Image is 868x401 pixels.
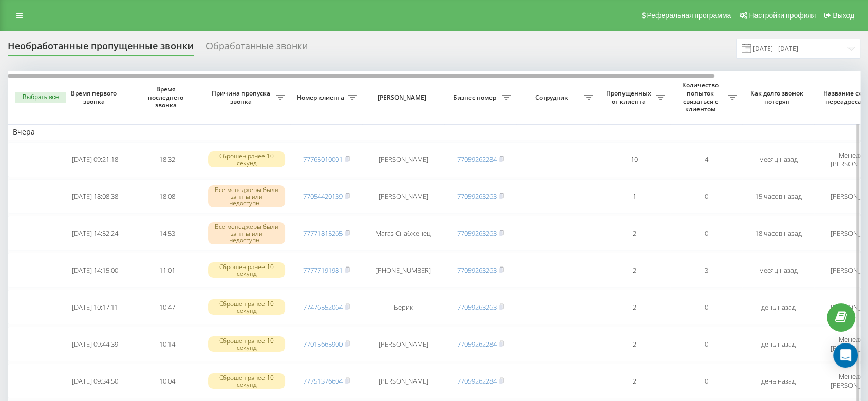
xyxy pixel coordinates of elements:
[598,142,670,177] td: 10
[59,216,131,251] td: [DATE] 14:52:24
[67,89,123,105] span: Время первого звонка
[449,93,502,102] span: Бизнес номер
[362,290,444,324] td: Берик
[139,85,195,109] span: Время последнего звонка
[362,327,444,361] td: [PERSON_NAME]
[457,265,497,275] a: 77059263263
[362,142,444,177] td: [PERSON_NAME]
[742,364,814,398] td: день назад
[670,327,742,361] td: 0
[371,93,436,102] span: [PERSON_NAME]
[670,364,742,398] td: 0
[303,339,343,349] a: 77015665900
[15,92,66,103] button: Выбрать все
[598,290,670,324] td: 2
[295,93,348,102] span: Номер клиента
[833,343,858,368] div: Open Intercom Messenger
[742,216,814,251] td: 18 часов назад
[59,142,131,177] td: [DATE] 09:21:18
[742,179,814,214] td: 15 часов назад
[131,253,203,288] td: 11:01
[598,179,670,214] td: 1
[59,290,131,324] td: [DATE] 10:17:11
[131,216,203,251] td: 14:53
[457,228,497,238] a: 77059263263
[362,216,444,251] td: Магаз Снабженец
[833,11,854,20] span: Выход
[362,253,444,288] td: [PHONE_NUMBER]
[208,373,285,389] div: Сброшен ранее 10 секунд
[670,253,742,288] td: 3
[742,142,814,177] td: месяц назад
[59,179,131,214] td: [DATE] 18:08:38
[457,155,497,164] a: 77059262284
[131,327,203,361] td: 10:14
[750,89,806,105] span: Как долго звонок потерян
[362,364,444,398] td: [PERSON_NAME]
[208,89,276,105] span: Причина пропуска звонка
[131,179,203,214] td: 18:08
[208,185,285,208] div: Все менеджеры были заняты или недоступны
[742,253,814,288] td: месяц назад
[670,142,742,177] td: 4
[670,216,742,251] td: 0
[303,155,343,164] a: 77765010001
[670,179,742,214] td: 0
[742,327,814,361] td: день назад
[131,290,203,324] td: 10:47
[8,41,194,56] div: Необработанные пропущенные звонки
[647,11,731,20] span: Реферальная программа
[303,192,343,201] a: 77054420139
[208,262,285,278] div: Сброшен ранее 10 секунд
[303,376,343,386] a: 77751376604
[521,93,584,102] span: Сотрудник
[303,228,343,238] a: 77771815265
[598,253,670,288] td: 2
[303,302,343,312] a: 77476552064
[208,222,285,245] div: Все менеджеры были заняты или недоступны
[749,11,816,20] span: Настройки профиля
[598,216,670,251] td: 2
[457,192,497,201] a: 77059263263
[59,253,131,288] td: [DATE] 14:15:00
[457,302,497,312] a: 77059263263
[362,179,444,214] td: [PERSON_NAME]
[208,336,285,352] div: Сброшен ранее 10 секунд
[598,364,670,398] td: 2
[457,376,497,386] a: 77059262284
[742,290,814,324] td: день назад
[208,151,285,167] div: Сброшен ранее 10 секунд
[206,41,308,56] div: Обработанные звонки
[670,290,742,324] td: 0
[303,265,343,275] a: 77777191981
[59,364,131,398] td: [DATE] 09:34:50
[59,327,131,361] td: [DATE] 09:44:39
[603,89,656,105] span: Пропущенных от клиента
[131,142,203,177] td: 18:32
[675,81,728,113] span: Количество попыток связаться с клиентом
[208,299,285,315] div: Сброшен ранее 10 секунд
[131,364,203,398] td: 10:04
[598,327,670,361] td: 2
[457,339,497,349] a: 77059262284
